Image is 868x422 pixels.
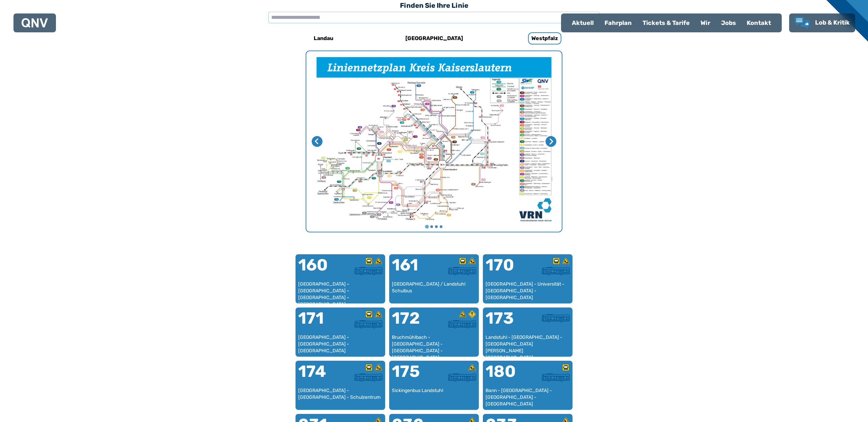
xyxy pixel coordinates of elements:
[486,334,570,354] div: Landstuhl - [GEOGRAPHIC_DATA] - [GEOGRAPHIC_DATA][PERSON_NAME][GEOGRAPHIC_DATA]
[354,374,382,382] img: Überlandbus
[298,363,340,388] div: 174
[306,51,562,232] div: My Favorite Images
[306,51,562,232] li: 1 von 4
[486,310,528,334] div: 173
[716,14,741,32] a: Jobs
[448,374,476,382] img: Überlandbus
[392,334,476,354] div: Bruchmühlbach - [GEOGRAPHIC_DATA] - [GEOGRAPHIC_DATA] - [GEOGRAPHIC_DATA] - [GEOGRAPHIC_DATA]
[298,310,340,334] div: 171
[486,387,570,407] div: Bann - [GEOGRAPHIC_DATA] - [GEOGRAPHIC_DATA] - [GEOGRAPHIC_DATA]
[298,334,382,354] div: [GEOGRAPHIC_DATA] - [GEOGRAPHIC_DATA] - [GEOGRAPHIC_DATA]
[486,363,528,388] div: 180
[695,14,716,32] a: Wir
[599,14,637,32] a: Fahrplan
[392,257,434,281] div: 161
[392,310,434,334] div: 172
[448,267,476,275] img: Überlandbus
[279,30,368,46] a: Landau
[542,314,570,322] img: Überlandbus
[311,33,336,44] h6: Landau
[392,363,434,388] div: 175
[298,387,382,407] div: [GEOGRAPHIC_DATA] - [GEOGRAPHIC_DATA] - Schulzentrum
[815,19,850,26] span: Lob & Kritik
[298,257,340,281] div: 160
[440,225,442,228] button: Gehe zu Seite 4
[22,18,48,28] img: QNV Logo
[354,267,382,275] img: Überlandbus
[354,320,382,328] img: Überlandbus
[425,225,429,229] button: Gehe zu Seite 1
[637,14,695,32] a: Tickets & Tarife
[546,136,556,147] button: Nächste Seite
[741,14,776,32] a: Kontakt
[392,281,476,301] div: [GEOGRAPHIC_DATA] / Landstuhl Schulbus
[430,225,433,228] button: Gehe zu Seite 2
[306,224,562,229] ul: Wählen Sie eine Seite zum Anzeigen
[312,136,322,147] button: Letzte Seite
[435,225,438,228] button: Gehe zu Seite 3
[298,281,382,301] div: [GEOGRAPHIC_DATA] – [GEOGRAPHIC_DATA] – [GEOGRAPHIC_DATA] – [GEOGRAPHIC_DATA] – [GEOGRAPHIC_DATA]...
[389,30,479,46] a: [GEOGRAPHIC_DATA]
[448,320,476,328] img: Überlandbus
[486,257,528,281] div: 170
[392,387,476,407] div: Sickingenbus Landstuhl
[542,267,570,275] img: Überlandbus
[795,17,850,29] a: Lob & Kritik
[542,374,570,382] img: Überlandbus
[403,33,466,44] h6: [GEOGRAPHIC_DATA]
[306,51,562,232] img: Netzpläne Westpfalz Seite 1 von 4
[486,281,570,301] div: [GEOGRAPHIC_DATA] - Universität - [GEOGRAPHIC_DATA] - [GEOGRAPHIC_DATA]
[22,16,48,30] a: QNV Logo
[500,30,589,46] a: Westpfalz
[528,32,561,44] h6: Westpfalz
[566,14,599,32] a: Aktuell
